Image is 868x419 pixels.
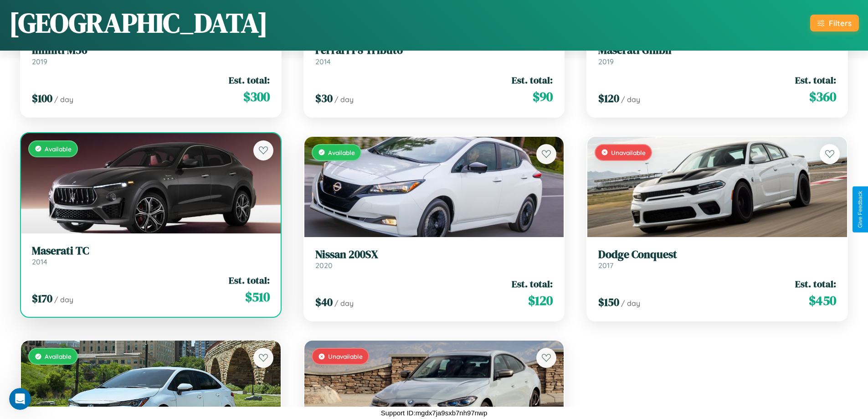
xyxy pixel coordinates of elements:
span: $ 120 [598,91,619,106]
span: $ 300 [243,88,270,106]
span: Unavailable [328,352,363,360]
div: Give Feedback [857,191,863,228]
span: Est. total: [795,73,836,87]
a: Maserati Ghibli2019 [598,44,836,66]
span: Est. total: [512,73,553,87]
a: Ferrari F8 Tributo2014 [315,44,553,66]
p: Support ID: mgdx7ja9sxb7nh97nwp [381,407,488,419]
iframe: Intercom live chat [9,388,31,410]
span: Available [45,145,72,153]
span: Est. total: [229,274,270,287]
span: $ 100 [32,91,52,106]
span: $ 360 [809,88,836,106]
span: 2019 [32,57,47,66]
span: $ 510 [245,288,270,306]
a: Dodge Conquest2017 [598,248,836,270]
span: $ 170 [32,291,52,306]
div: Filters [829,18,852,28]
span: $ 90 [533,88,553,106]
span: Available [328,149,355,156]
span: Est. total: [795,277,836,290]
span: 2020 [315,261,333,270]
span: / day [621,95,640,104]
a: Infiniti M562019 [32,44,270,66]
span: $ 450 [809,291,836,310]
h3: Ferrari F8 Tributo [315,44,553,57]
span: 2017 [598,261,613,270]
span: 2019 [598,57,614,66]
a: Maserati TC2014 [32,244,270,267]
a: Nissan 200SX2020 [315,248,553,270]
span: $ 30 [315,91,333,106]
span: $ 150 [598,295,619,310]
span: 2014 [32,257,47,266]
h3: Maserati TC [32,244,270,258]
span: / day [621,299,640,308]
span: / day [54,295,73,304]
span: Unavailable [611,149,646,156]
h3: Infiniti M56 [32,44,270,57]
span: / day [54,95,73,104]
span: / day [334,299,354,308]
span: / day [334,95,354,104]
h1: [GEOGRAPHIC_DATA] [9,4,268,41]
span: $ 40 [315,295,333,310]
span: Est. total: [229,73,270,87]
h3: Maserati Ghibli [598,44,836,57]
h3: Dodge Conquest [598,248,836,261]
h3: Nissan 200SX [315,248,553,261]
span: 2014 [315,57,331,66]
span: Available [45,352,72,360]
span: $ 120 [528,291,553,310]
span: Est. total: [512,277,553,290]
button: Filters [810,15,859,31]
